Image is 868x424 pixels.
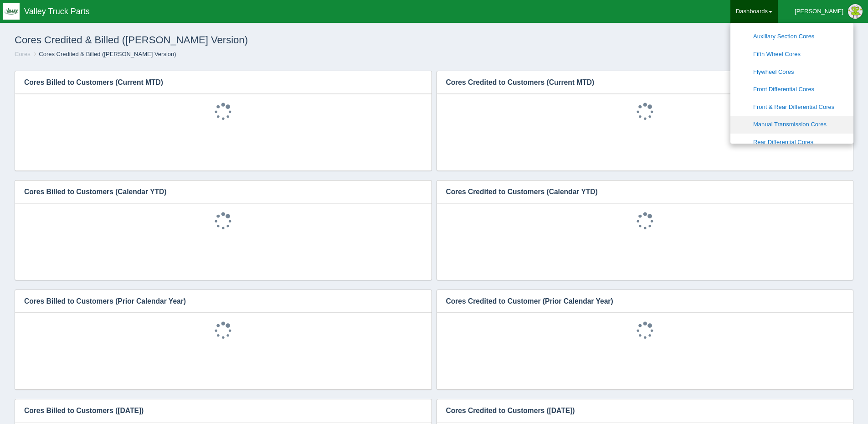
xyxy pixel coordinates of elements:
h3: Cores Billed to Customers (Calendar YTD) [15,181,418,203]
h3: Cores Credited to Customer (Prior Calendar Year) [437,290,840,313]
img: q1blfpkbivjhsugxdrfq.png [3,3,20,20]
h3: Cores Billed to Customers (Current MTD) [15,71,418,94]
img: Profile Picture [848,4,863,19]
h3: Cores Credited to Customers (Current MTD) [437,71,840,94]
h3: Cores Credited to Customers (Calendar YTD) [437,181,840,203]
a: Front Differential Cores [730,81,853,98]
a: Flywheel Cores [730,63,853,81]
h3: Cores Billed to Customers ([DATE]) [15,399,418,422]
a: Fifth Wheel Cores [730,46,853,63]
h3: Cores Billed to Customers (Prior Calendar Year) [15,290,418,313]
a: Auxiliary Section Cores [730,28,853,46]
li: Cores Credited & Billed ([PERSON_NAME] Version) [32,50,176,59]
div: [PERSON_NAME] [795,2,843,21]
a: Front & Rear Differential Cores [730,98,853,116]
a: Rear Differential Cores [730,134,853,151]
h1: Cores Credited & Billed ([PERSON_NAME] Version) [15,30,434,50]
span: Valley Truck Parts [24,7,90,16]
a: Manual Transmission Cores [730,116,853,134]
h3: Cores Credited to Customers ([DATE]) [437,399,840,422]
a: Cores [15,51,31,57]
